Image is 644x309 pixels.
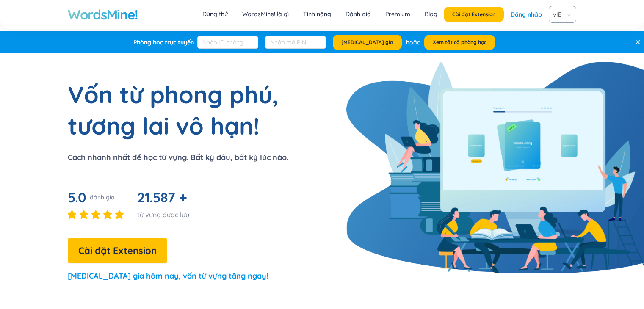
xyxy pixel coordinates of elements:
[68,238,167,263] button: Cài đặt Extension
[68,189,86,206] span: 5.0
[197,36,258,49] input: Nhập ID phòng
[68,247,167,256] a: Cài đặt Extension
[406,38,420,47] div: hoặc
[444,7,504,22] button: Cài đặt Extension
[242,10,289,18] a: WordsMine! là gì
[424,35,495,50] button: Xem tất cả phòng học
[333,35,402,50] button: [MEDICAL_DATA] gia
[345,10,371,18] a: Đánh giá
[433,39,486,46] span: Xem tất cả phòng học
[553,8,569,21] span: VIE
[137,210,190,219] div: từ vựng được lưu
[90,193,115,201] div: đánh giá
[78,243,157,258] span: Cài đặt Extension
[133,38,194,47] div: Phòng học trực tuyến
[452,11,495,18] span: Cài đặt Extension
[303,10,331,18] a: Tính năng
[137,189,187,206] span: 21.587 +
[511,7,542,22] a: Đăng nhập
[385,10,410,18] a: Premium
[425,10,437,18] a: Blog
[341,39,393,46] span: [MEDICAL_DATA] gia
[68,152,288,163] p: Cách nhanh nhất để học từ vựng. Bất kỳ đâu, bất kỳ lúc nào.
[265,36,326,49] input: Nhập mã PIN
[202,10,228,18] a: Dùng thử
[68,6,138,23] a: WordsMine!
[68,79,279,141] h1: Vốn từ phong phú, tương lai vô hạn!
[68,270,268,282] p: [MEDICAL_DATA] gia hôm nay, vốn từ vựng tăng ngay!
